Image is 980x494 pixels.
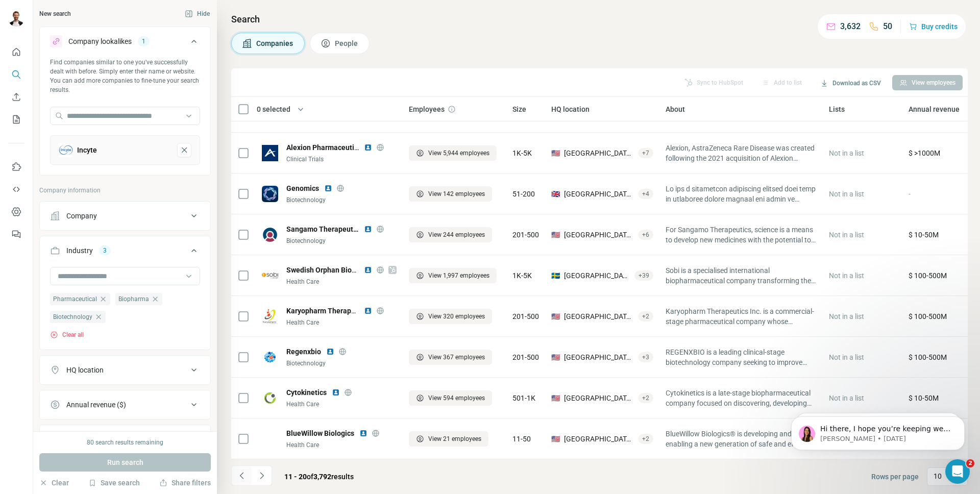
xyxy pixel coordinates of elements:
span: BlueWillow Biologics [286,428,354,438]
span: 0 selected [257,104,290,114]
span: [GEOGRAPHIC_DATA], [US_STATE] [564,352,634,362]
span: View 367 employees [428,353,485,362]
p: Company information [39,186,211,195]
div: Clinical Trials [286,155,397,164]
div: Biotechnology [286,236,397,245]
img: LinkedIn logo [364,266,372,274]
span: [GEOGRAPHIC_DATA], [GEOGRAPHIC_DATA], [GEOGRAPHIC_DATA] [564,189,634,199]
h4: Search [231,12,968,27]
span: Not in a list [829,394,864,402]
button: Company [40,204,210,228]
span: 2 [966,459,974,467]
span: - [909,190,911,198]
span: People [335,38,359,48]
img: Logo of Sangamo Therapeutics [262,227,278,243]
button: Buy credits [909,19,958,34]
span: 201-500 [512,311,539,322]
span: 1K-5K [512,148,532,158]
span: $ >1000M [909,149,940,157]
span: Swedish Orphan Biovitrum [286,266,373,274]
span: of [307,473,313,481]
button: View 367 employees [409,350,492,365]
div: 1 [138,37,150,46]
span: 🇺🇸 [551,434,560,444]
span: 🇺🇸 [551,148,560,158]
span: 201-500 [512,352,539,362]
span: Cytokinetics is a late-stage biopharmaceutical company focused on discovering, developing and com... [666,388,817,408]
div: Biotechnology [286,195,397,205]
span: Genomics [286,183,319,193]
button: Industry3 [40,238,210,267]
span: Companies [256,38,294,48]
button: Annual revenue ($) [40,392,210,417]
button: My lists [8,110,24,129]
span: Employees [409,104,445,114]
span: 11 - 20 [284,473,307,481]
span: View 21 employees [428,434,481,443]
button: Clear [39,478,69,488]
div: + 2 [638,434,653,443]
button: Feedback [8,225,24,243]
img: LinkedIn logo [364,307,372,315]
div: HQ location [66,365,104,375]
div: Industry [66,245,93,256]
span: Karyopharm Therapeutics Inc. is a commercial-stage pharmaceutical company whose dedication to pio... [666,306,817,327]
span: Lo ips d sitametcon adipiscing elitsed doei temp in utlaboree dolore magnaal eni admin ve quisnos... [666,184,817,204]
img: Incyte-logo [59,143,73,157]
span: 🇬🇧 [551,189,560,199]
div: Company lookalikes [68,36,132,46]
span: Not in a list [829,312,864,320]
div: Health Care [286,400,397,409]
button: Dashboard [8,203,24,221]
span: View 244 employees [428,230,485,239]
iframe: Intercom live chat [945,459,970,484]
button: View 320 employees [409,309,492,324]
div: + 2 [638,312,653,321]
button: Employees (size) [40,427,210,452]
span: [GEOGRAPHIC_DATA], [PERSON_NAME][GEOGRAPHIC_DATA] [564,434,634,444]
div: Annual revenue ($) [66,400,126,410]
p: 3,632 [840,20,861,33]
img: LinkedIn logo [364,143,372,152]
div: + 2 [638,393,653,403]
span: 11-50 [512,434,531,444]
div: + 3 [638,353,653,362]
span: $ 100-500M [909,353,947,361]
button: Enrich CSV [8,88,24,106]
button: Clear all [50,330,84,339]
span: $ 10-50M [909,394,939,402]
span: For Sangamo Therapeutics, science is a means to develop new medicines with the potential to trans... [666,225,817,245]
div: Company [66,211,97,221]
button: Navigate to next page [252,465,272,486]
span: 501-1K [512,393,535,403]
span: $ 10-50M [909,231,939,239]
span: results [284,473,354,481]
span: 🇺🇸 [551,311,560,322]
img: LinkedIn logo [364,225,372,233]
button: Save search [88,478,140,488]
span: View 320 employees [428,312,485,321]
img: Logo of Regenxbio [262,349,278,365]
div: + 39 [634,271,653,280]
img: LinkedIn logo [359,429,367,437]
div: + 6 [638,230,653,239]
button: View 5,944 employees [409,145,497,161]
span: Not in a list [829,190,864,198]
span: [GEOGRAPHIC_DATA], [GEOGRAPHIC_DATA] [564,270,630,281]
div: + 4 [638,189,653,199]
span: Alexion Pharmaceuticals [286,143,367,152]
span: View 1,997 employees [428,271,489,280]
span: Not in a list [829,231,864,239]
p: 10 [934,471,942,481]
span: HQ location [551,104,590,114]
span: 51-200 [512,189,535,199]
span: [GEOGRAPHIC_DATA], [US_STATE] [564,393,634,403]
span: Biopharma [118,294,149,304]
span: View 142 employees [428,189,485,199]
span: [GEOGRAPHIC_DATA], [US_STATE] [564,311,634,322]
div: 3 [99,246,111,255]
button: Share filters [159,478,211,488]
span: 🇺🇸 [551,352,560,362]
